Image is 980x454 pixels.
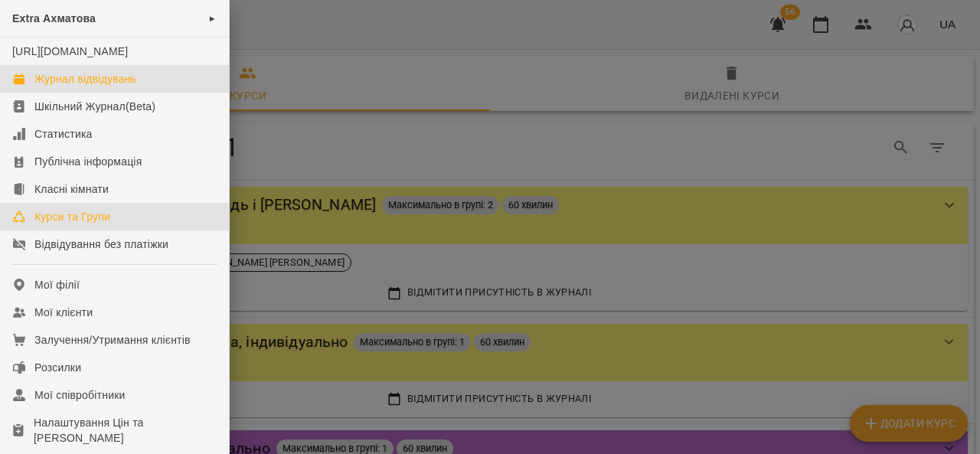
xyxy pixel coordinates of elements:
[34,181,109,197] div: Класні кімнати
[34,154,142,169] div: Публічна інформація
[34,277,80,292] div: Мої філії
[34,71,136,87] div: Журнал відвідувань
[34,360,81,375] div: Розсилки
[12,12,96,24] span: Extra Ахматова
[34,99,155,114] div: Шкільний Журнал(Beta)
[34,415,217,446] div: Налаштування Цін та [PERSON_NAME]
[34,332,191,348] div: Залучення/Утримання клієнтів
[34,237,168,252] div: Відвідування без платіжки
[34,387,126,403] div: Мої співробітники
[34,126,93,142] div: Статистика
[34,305,93,320] div: Мої клієнти
[208,12,217,24] span: ►
[12,45,128,57] a: [URL][DOMAIN_NAME]
[34,209,110,224] div: Курси та Групи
